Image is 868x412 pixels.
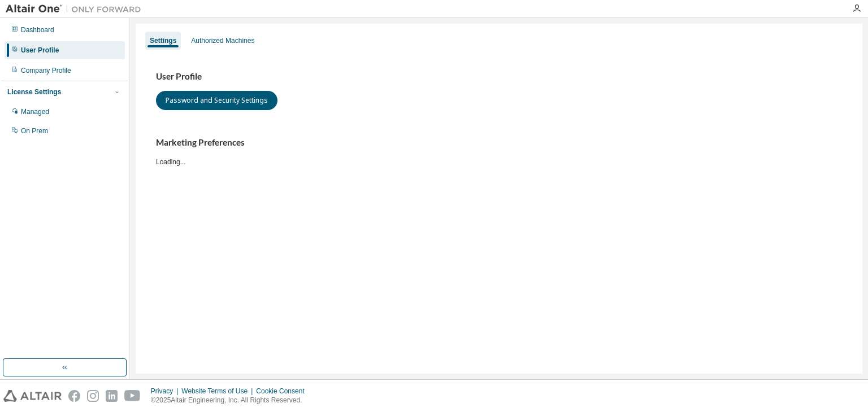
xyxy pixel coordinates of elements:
[156,91,277,110] button: Password and Security Settings
[156,71,842,82] h3: User Profile
[7,87,61,97] div: License Settings
[106,390,118,402] img: linkedin.svg
[124,390,141,402] img: youtube.svg
[21,25,54,34] div: Dashboard
[68,390,80,402] img: facebook.svg
[6,3,147,15] img: Altair One
[21,46,59,55] div: User Profile
[21,66,71,75] div: Company Profile
[191,36,254,45] div: Authorized Machines
[150,36,176,45] div: Settings
[156,137,842,166] div: Loading...
[21,126,48,135] div: On Prem
[256,387,311,396] div: Cookie Consent
[151,387,181,396] div: Privacy
[156,137,842,148] h3: Marketing Preferences
[21,107,49,116] div: Managed
[151,396,311,405] p: © 2025 Altair Engineering, Inc. All Rights Reserved.
[181,387,256,396] div: Website Terms of Use
[87,390,99,402] img: instagram.svg
[3,390,62,402] img: altair_logo.svg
